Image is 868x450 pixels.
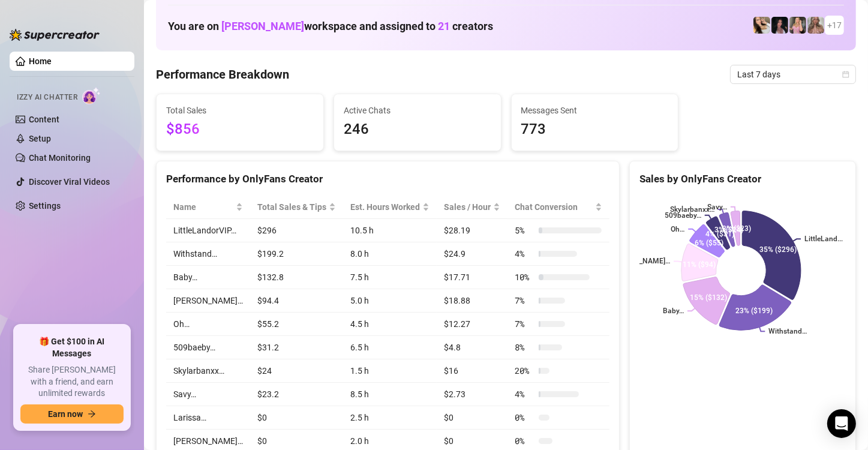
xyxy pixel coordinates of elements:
td: $31.2 [250,336,343,359]
a: Setup [29,134,51,143]
span: Messages Sent [521,104,669,117]
a: Content [29,115,59,124]
span: calendar [842,71,849,78]
td: $23.2 [250,383,343,406]
td: $28.19 [437,219,507,242]
span: 7 % [515,317,534,331]
span: 0 % [515,411,534,424]
span: Izzy AI Chatter [17,92,77,103]
td: Oh… [166,313,250,336]
span: Name [173,200,233,214]
td: Withstand… [166,242,250,266]
th: Chat Conversion [507,196,609,219]
span: Share [PERSON_NAME] with a friend, and earn unlimited rewards [20,364,124,400]
td: Baby… [166,266,250,289]
div: Open Intercom Messenger [827,409,856,438]
span: Total Sales [166,104,314,117]
span: 246 [344,118,491,141]
text: Skylarbanxx… [670,205,714,214]
img: Kenzie (@dmaxkenz) [807,17,824,34]
td: $12.27 [437,313,507,336]
td: 8.0 h [343,242,437,266]
span: 5 % [515,224,534,237]
div: Est. Hours Worked [350,200,420,214]
span: 21 [438,20,450,32]
span: + 17 [827,19,842,32]
span: 7 % [515,294,534,307]
td: $24 [250,359,343,383]
td: Larissa… [166,406,250,430]
text: Baby… [663,307,684,316]
td: 7.5 h [343,266,437,289]
span: 🎁 Get $100 in AI Messages [20,336,124,359]
span: 20 % [515,364,534,377]
img: Baby (@babyyyybellaa) [771,17,788,34]
td: $0 [437,406,507,430]
a: Discover Viral Videos [29,177,110,187]
a: Home [29,56,52,66]
td: LittleLandorVIP… [166,219,250,242]
a: Settings [29,201,61,211]
span: arrow-right [88,410,96,418]
h1: You are on workspace and assigned to creators [168,20,493,33]
div: Performance by OnlyFans Creator [166,171,609,187]
span: Active Chats [344,104,491,117]
span: 773 [521,118,669,141]
td: $24.9 [437,242,507,266]
td: $17.71 [437,266,507,289]
img: logo-BBDzfeDw.svg [10,29,100,41]
text: [PERSON_NAME]… [610,257,670,266]
span: $856 [166,118,314,141]
td: Skylarbanxx… [166,359,250,383]
th: Name [166,196,250,219]
td: $132.8 [250,266,343,289]
div: Sales by OnlyFans Creator [639,171,846,187]
span: Last 7 days [737,65,849,83]
td: 509baeby… [166,336,250,359]
text: Withstand… [768,328,807,336]
text: LittleLand... [804,235,843,244]
td: $16 [437,359,507,383]
span: [PERSON_NAME] [221,20,304,32]
img: AI Chatter [82,87,101,104]
th: Total Sales & Tips [250,196,343,219]
span: 4 % [515,247,534,260]
td: 6.5 h [343,336,437,359]
td: 4.5 h [343,313,437,336]
td: $0 [250,406,343,430]
td: $18.88 [437,289,507,313]
td: 2.5 h [343,406,437,430]
text: Oh… [671,225,684,233]
td: 10.5 h [343,219,437,242]
span: Earn now [48,409,83,419]
img: Avry (@avryjennerfree) [753,17,770,34]
td: Savy… [166,383,250,406]
img: Kenzie (@dmaxkenzfree) [789,17,806,34]
span: 4 % [515,388,534,401]
span: Sales / Hour [444,200,491,214]
td: $4.8 [437,336,507,359]
text: 509baeby… [665,211,701,220]
td: 1.5 h [343,359,437,383]
td: $199.2 [250,242,343,266]
td: $94.4 [250,289,343,313]
span: 10 % [515,271,534,284]
td: $296 [250,219,343,242]
span: 8 % [515,341,534,354]
h4: Performance Breakdown [156,66,289,83]
td: 8.5 h [343,383,437,406]
span: 0 % [515,434,534,448]
td: $2.73 [437,383,507,406]
span: Chat Conversion [515,200,592,214]
text: Savy… [707,203,727,211]
span: Total Sales & Tips [257,200,326,214]
td: 5.0 h [343,289,437,313]
button: Earn nowarrow-right [20,404,124,424]
td: $55.2 [250,313,343,336]
a: Chat Monitoring [29,153,91,163]
th: Sales / Hour [437,196,507,219]
td: [PERSON_NAME]… [166,289,250,313]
